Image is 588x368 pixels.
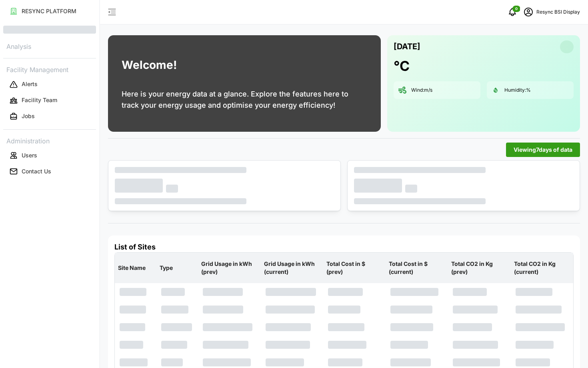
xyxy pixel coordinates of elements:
p: [DATE] [394,40,420,53]
p: Site Name [116,257,155,278]
a: Jobs [3,109,96,125]
p: Grid Usage in kWh (current) [262,253,322,283]
button: Viewing7days of data [506,143,580,157]
span: 0 [515,6,518,12]
h4: List of Sites [114,242,574,252]
button: Alerts [3,77,96,92]
span: Viewing 7 days of data [514,143,572,157]
p: Administration [3,135,96,146]
p: Wind: m/s [411,87,432,94]
a: RESYNC PLATFORM [3,3,96,19]
button: RESYNC PLATFORM [3,4,96,18]
p: Grid Usage in kWh (prev) [200,253,259,283]
button: Jobs [3,109,96,124]
button: Facility Team [3,93,96,108]
p: Analysis [3,40,96,52]
button: Users [3,148,96,163]
p: Type [158,257,196,278]
p: Jobs [22,112,35,120]
p: Total Cost in $ (prev) [325,253,384,283]
p: Total CO2 in Kg (current) [512,253,572,283]
button: schedule [520,4,536,20]
h1: °C [394,57,410,75]
p: RESYNC PLATFORM [22,7,76,15]
p: Facility Management [3,63,96,75]
a: Users [3,147,96,163]
button: notifications [504,4,520,20]
button: Contact Us [3,164,96,179]
p: Alerts [22,80,38,88]
p: Facility Team [22,96,57,104]
h1: Welcome! [122,56,177,74]
p: Resync BSI Display [536,8,580,16]
p: Humidity: % [504,87,531,94]
a: Alerts [3,76,96,93]
p: Contact Us [22,167,51,175]
p: Total Cost in $ (current) [387,253,446,283]
p: Total CO2 in Kg (prev) [450,253,509,283]
p: Users [22,151,37,159]
a: Facility Team [3,93,96,109]
p: Here is your energy data at a glance. Explore the features here to track your energy usage and op... [122,88,367,111]
a: Contact Us [3,163,96,179]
